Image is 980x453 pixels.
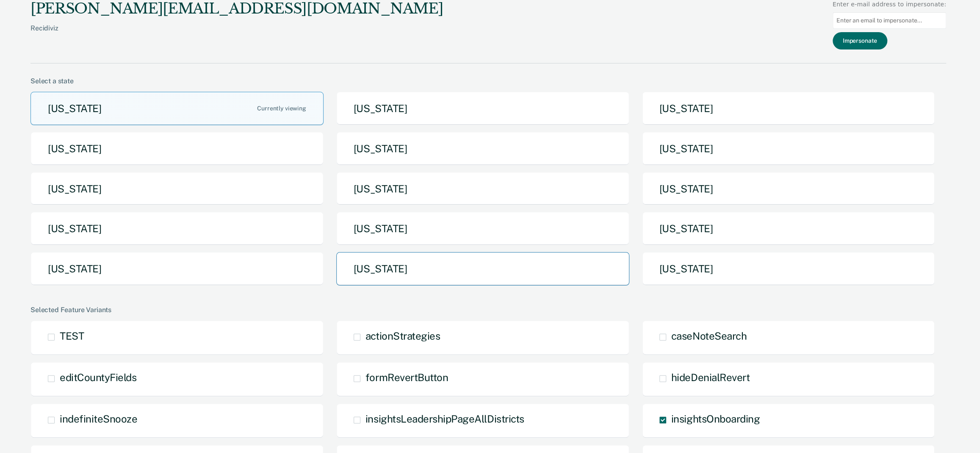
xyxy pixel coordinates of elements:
button: [US_STATE] [336,172,629,206]
button: [US_STATE] [336,132,629,165]
button: [US_STATE] [30,92,324,125]
button: [US_STATE] [336,252,629,286]
button: [US_STATE] [642,172,935,206]
button: [US_STATE] [336,212,629,245]
button: [US_STATE] [30,252,324,286]
button: Impersonate [833,32,887,49]
button: [US_STATE] [642,212,935,245]
button: [US_STATE] [642,132,935,165]
span: actionStrategies [365,330,440,342]
span: caseNoteSearch [671,330,747,342]
div: Select a state [30,77,946,85]
button: [US_STATE] [30,132,324,165]
button: [US_STATE] [642,92,935,125]
span: insightsOnboarding [671,413,760,425]
button: [US_STATE] [336,92,629,125]
button: [US_STATE] [642,252,935,286]
button: [US_STATE] [30,172,324,206]
span: indefiniteSnooze [60,413,137,425]
span: formRevertButton [365,371,448,383]
span: insightsLeadershipPageAllDistricts [365,413,524,425]
div: Selected Feature Variants [30,306,946,314]
span: editCountyFields [60,371,136,383]
button: [US_STATE] [30,212,324,245]
div: Recidiviz [30,24,443,46]
span: TEST [60,330,84,342]
input: Enter an email to impersonate... [833,12,946,29]
span: hideDenialRevert [671,371,750,383]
